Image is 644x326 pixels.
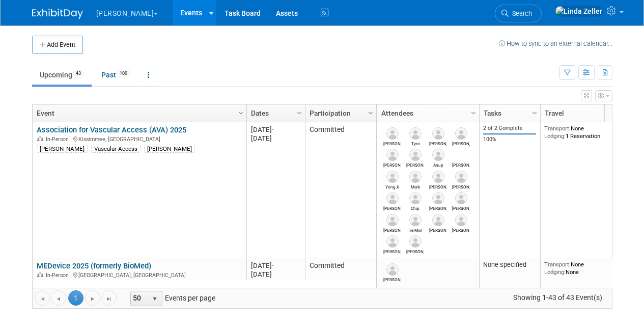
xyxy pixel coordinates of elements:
[46,272,72,279] span: In-Person
[365,104,376,120] a: Column Settings
[544,125,571,132] span: Transport:
[386,263,399,276] img: Reggie Robertson
[386,127,399,140] img: Stephanie Pitts
[251,125,300,134] div: [DATE]
[367,109,375,117] span: Column Settings
[105,295,113,303] span: Go to the last page
[251,134,300,143] div: [DATE]
[251,104,298,122] a: Dates
[272,126,274,133] span: -
[483,136,536,143] div: 100%
[235,104,246,120] a: Column Settings
[251,270,300,279] div: [DATE]
[32,9,83,19] img: ExhibitDay
[37,136,43,141] img: In-Person Event
[429,226,447,233] div: Christine Caspari
[406,226,424,233] div: Tie Miin Lee
[237,109,245,117] span: Column Settings
[89,295,97,303] span: Go to the next page
[117,290,226,306] span: Events per page
[452,161,470,168] div: Dawn Brown
[455,127,467,140] img: Chad Laity
[310,104,370,122] a: Participation
[37,261,151,270] a: MEDevice 2025 (formerly BioMed)
[272,262,274,269] span: -
[383,248,401,254] div: Samer Mabrouk
[409,214,422,226] img: Tie Miin Lee
[429,161,447,168] div: Anup Gandhi
[131,291,148,306] span: 50
[409,149,422,161] img: Miriam Wetzlaugk
[32,36,83,54] button: Add Event
[483,125,536,132] div: 2 of 2 Complete
[545,104,615,122] a: Travel
[37,125,186,134] a: Association for Vascular Access (AVA) 2025
[294,104,305,120] a: Column Settings
[406,204,424,211] div: Chip Searcy
[46,136,72,143] span: In-Person
[432,214,444,226] img: Christine Caspari
[144,145,195,153] div: [PERSON_NAME]
[432,192,444,204] img: Jesper Fox
[37,104,240,122] a: Event
[529,104,540,120] a: Column Settings
[503,290,611,305] span: Showing 1-43 of 43 Event(s)
[383,183,401,189] div: YongJi Fu
[544,132,566,140] span: Lodging:
[452,226,470,233] div: Lisa Kaufman
[94,65,138,85] a: Past100
[406,161,424,168] div: Miriam Wetzlaugk
[555,6,603,17] img: Linda Zeller
[117,70,130,77] span: 100
[37,272,43,277] img: In-Person Event
[37,134,242,143] div: Kissimmee, [GEOGRAPHIC_DATA]
[495,5,542,22] a: Search
[452,183,470,189] div: Kristin Jacobs
[38,295,46,303] span: Go to the first page
[386,192,399,204] img: Shari Harris
[85,290,100,306] a: Go to the next page
[305,258,376,292] td: Committed
[455,171,467,183] img: Kristin Jacobs
[386,214,399,226] img: Susanne Rohn
[386,171,399,183] img: YongJi Fu
[383,276,401,282] div: Reggie Robertson
[452,204,470,211] div: Nikolina Borovic
[469,109,478,117] span: Column Settings
[37,145,88,153] div: [PERSON_NAME]
[544,261,571,268] span: Transport:
[37,270,242,279] div: [GEOGRAPHIC_DATA], [GEOGRAPHIC_DATA]
[406,140,424,146] div: Tyra Swavely
[295,109,303,117] span: Column Settings
[406,248,424,254] div: Jim Nixon
[530,109,539,117] span: Column Settings
[54,295,63,303] span: Go to the previous page
[386,149,399,161] img: Darcy Dollman
[32,65,92,85] a: Upcoming43
[544,261,618,276] div: None None
[305,122,376,258] td: Committed
[409,127,422,140] img: Tyra Swavely
[73,70,84,77] span: 43
[101,290,117,306] a: Go to the last page
[509,10,532,17] span: Search
[455,149,467,161] img: Dawn Brown
[35,290,50,306] a: Go to the first page
[383,161,401,168] div: Darcy Dollman
[68,290,83,306] span: 1
[544,125,618,140] div: None 1 Reservation
[452,140,470,146] div: Chad Laity
[51,290,66,306] a: Go to the previous page
[409,235,422,248] img: Jim Nixon
[499,40,612,47] a: How to sync to an external calendar...
[484,104,534,122] a: Tasks
[383,226,401,233] div: Susanne Rohn
[409,192,422,204] img: Chip Searcy
[151,295,159,303] span: select
[386,235,399,248] img: Samer Mabrouk
[406,183,424,189] div: Mark McLaughlin
[383,204,401,211] div: Shari Harris
[429,204,447,211] div: Jesper Fox
[455,192,467,204] img: Nikolina Borovic
[383,140,401,146] div: Stephanie Pitts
